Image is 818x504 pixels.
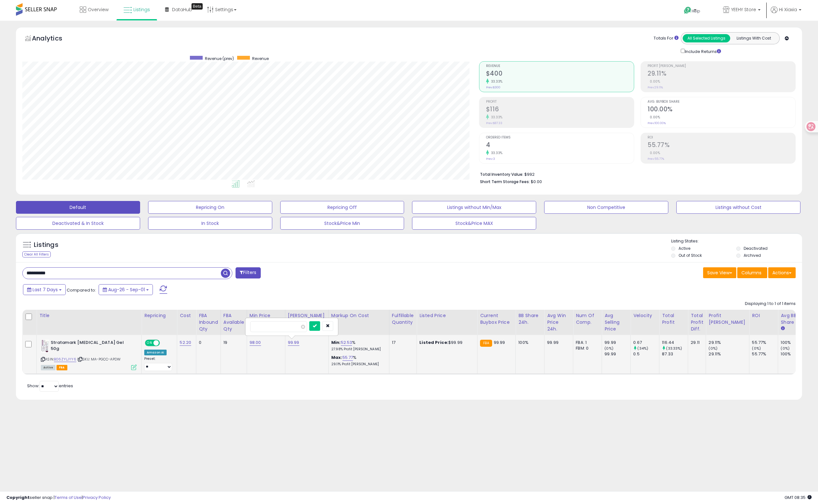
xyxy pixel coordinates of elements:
a: 52.53 [341,339,352,346]
button: Listings without Min/Max [412,201,536,214]
small: 0.00% [648,115,660,120]
a: Help [679,2,713,21]
button: Deactivated & In Stock [16,217,140,230]
h5: Analytics [32,34,75,44]
small: 0.00% [648,151,660,155]
div: Displaying 1 to 1 of 1 items [745,301,796,307]
div: Amazon AI [144,350,167,355]
div: Total Profit [662,312,685,326]
div: Preset: [144,357,172,371]
a: 98.00 [250,339,261,346]
div: FBA Available Qty [223,312,244,332]
small: FBA [480,340,492,347]
div: Markup on Cost [331,312,386,319]
div: 0 [199,340,216,345]
button: Non Competitive [544,201,668,214]
span: Ordered Items [486,136,634,139]
span: YEEHY Store [731,6,756,13]
div: 0.67 [633,340,659,345]
small: 33.33% [489,151,503,155]
small: Avg BB Share. [781,326,784,331]
div: Tooltip anchor [191,3,203,10]
b: Short Term Storage Fees: [480,179,530,184]
p: 27.98% Profit [PERSON_NAME] [331,347,384,352]
h2: 4 [486,141,634,150]
a: 99.99 [288,339,299,346]
div: ASIN: [41,340,137,369]
div: FBA inbound Qty [199,312,218,332]
div: BB Share 24h. [518,312,542,326]
div: Title [39,312,139,319]
span: DataHub [172,6,192,13]
button: Listings without Cost [676,201,800,214]
small: (0%) [781,346,790,351]
small: 33.33% [489,79,503,84]
span: Revenue (prev) [205,56,234,61]
div: Listed Price [419,312,475,319]
span: All listings currently available for purchase on Amazon [41,365,56,370]
span: FBA [56,365,67,370]
i: Get Help [684,6,692,14]
button: Stock&Price MAX [412,217,536,230]
div: 55.77% [752,351,778,357]
div: 0.5 [633,351,659,357]
button: Filters [236,267,260,278]
p: 29.11% Profit [PERSON_NAME] [331,362,384,367]
button: Repricing Off [280,201,404,214]
span: Profit [PERSON_NAME] [648,64,795,68]
small: Prev: $300 [486,85,500,89]
div: Min Price [250,312,282,319]
span: OFF [159,340,169,346]
th: The percentage added to the cost of goods (COGS) that forms the calculator for Min & Max prices. [328,310,389,335]
div: Total Profit Diff. [691,312,703,332]
div: Num of Comp. [576,312,599,326]
small: (0%) [752,346,761,351]
p: Listing States: [671,238,802,244]
div: 99.99 [547,340,568,345]
span: Show: entries [27,383,73,389]
h2: $400 [486,70,634,78]
a: 55.77 [342,354,353,361]
span: Columns [741,270,762,276]
div: Cost [180,312,193,319]
small: Prev: $87.33 [486,121,502,125]
div: $99.99 [419,340,472,345]
div: % [331,340,384,352]
a: B06ZYLJYY6 [54,357,76,362]
button: Save View [703,267,736,278]
small: (0%) [604,346,613,351]
div: 87.33 [662,351,688,357]
h5: Listings [34,241,58,249]
button: All Selected Listings [683,34,730,42]
div: FBM: 0 [576,345,597,351]
div: 116.44 [662,340,688,345]
a: 52.20 [180,339,191,346]
b: Stratamark [MEDICAL_DATA] Gel 50g [51,340,128,353]
img: 41JD0KH5qxL._SL40_.jpg [41,340,49,352]
div: FBA: 1 [576,340,597,345]
span: | SKU: MA-PGCC-APDW [77,357,121,362]
div: 99.99 [604,351,630,357]
h2: 55.77% [648,141,795,150]
small: (0%) [709,346,717,351]
b: Total Inventory Value: [480,172,523,177]
div: Avg Selling Price [604,312,628,332]
small: Prev: 29.11% [648,85,663,89]
label: Deactivated [744,246,768,251]
button: In Stock [148,217,272,230]
div: 17 [392,340,412,345]
h2: $116 [486,106,634,114]
div: Velocity [633,312,657,319]
span: ROI [648,136,795,139]
b: Max: [331,354,342,360]
span: Avg. Buybox Share [648,100,795,104]
b: Min: [331,339,341,345]
span: Revenue [486,64,634,68]
div: Current Buybox Price [480,312,513,326]
span: Overview [88,6,109,13]
span: Compared to: [67,287,96,293]
div: Fulfillable Quantity [392,312,414,326]
div: 99.99 [604,340,630,345]
div: Profit [PERSON_NAME] [709,312,747,326]
small: Prev: 3 [486,157,495,161]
